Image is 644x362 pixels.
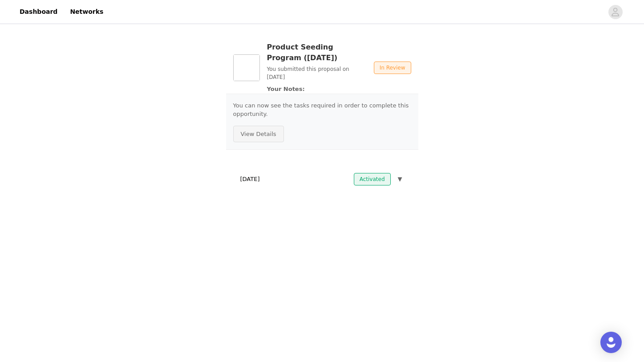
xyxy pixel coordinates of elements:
[267,85,367,94] p: Your Notes:
[374,62,411,74] span: In Review
[396,173,404,185] button: ▼
[611,5,620,19] div: avatar
[65,2,109,22] a: Networks
[233,54,260,81] img: Product Seeding Program (May 2025)
[233,101,411,119] p: You can now see the tasks required in order to complete this opportunity.
[398,175,402,184] span: ▼
[354,173,391,185] span: Activated
[600,332,622,353] div: Open Intercom Messenger
[14,2,63,22] a: Dashboard
[233,169,411,189] div: [DATE]
[267,42,367,63] h3: Product Seeding Program ([DATE])
[267,65,367,81] p: You submitted this proposal on [DATE]
[233,126,284,143] button: View Details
